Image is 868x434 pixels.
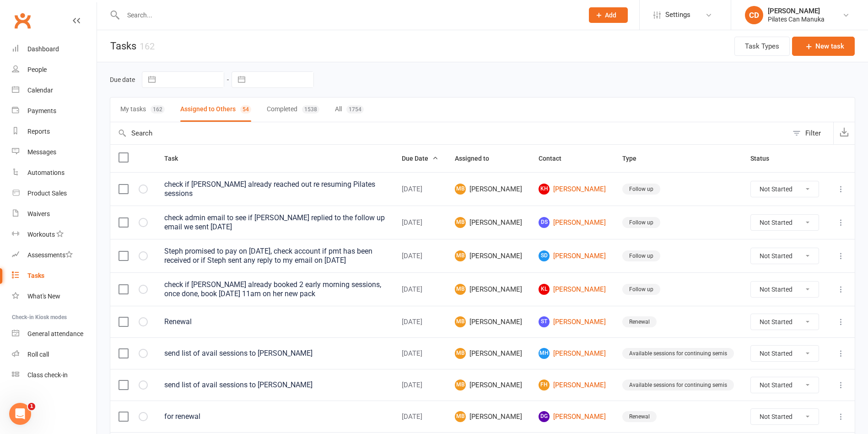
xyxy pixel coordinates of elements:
[455,348,466,359] span: MB
[402,185,438,193] div: [DATE]
[240,105,251,114] div: 54
[455,316,522,327] span: [PERSON_NAME]
[12,163,97,183] a: Automations
[622,217,660,228] div: Follow up
[622,184,660,195] div: Follow up
[745,6,763,24] div: CD
[539,348,550,359] span: MH
[27,107,56,114] div: Payments
[455,411,466,422] span: MB
[164,247,385,265] div: Steph promised to pay on [DATE], check account if pmt has been received or if Steph sent any repl...
[120,98,165,122] button: My tasks162
[622,380,734,391] div: Available sessions for continuing semis
[302,105,319,114] div: 1538
[539,284,550,295] span: KL
[455,348,522,359] span: [PERSON_NAME]
[622,250,660,261] div: Follow up
[792,37,855,56] button: New task
[12,183,97,204] a: Product Sales
[164,155,188,162] span: Task
[27,330,83,337] div: General attendance
[12,245,97,266] a: Assessments
[27,251,73,259] div: Assessments
[164,180,385,198] div: check if [PERSON_NAME] already reached out re resuming Pilates sessions
[539,380,606,391] a: FH[PERSON_NAME]
[402,252,438,260] div: [DATE]
[12,101,97,121] a: Payments
[27,45,59,53] div: Dashboard
[27,190,67,197] div: Product Sales
[622,316,657,327] div: Renewal
[539,316,550,327] span: ST
[539,284,606,295] a: KL[PERSON_NAME]
[622,155,647,162] span: Type
[402,318,438,326] div: [DATE]
[455,217,466,228] span: MB
[665,5,690,25] span: Settings
[455,184,522,195] span: [PERSON_NAME]
[27,210,50,217] div: Waivers
[805,128,821,139] div: Filter
[27,272,44,279] div: Tasks
[12,39,97,60] a: Dashboard
[120,9,577,22] input: Search...
[110,76,135,83] label: Due date
[402,155,438,162] span: Due Date
[622,153,647,164] button: Type
[539,250,550,261] span: SD
[110,122,788,144] input: Search
[27,351,49,358] div: Roll call
[605,11,616,19] span: Add
[12,286,97,307] a: What's New
[402,413,438,421] div: [DATE]
[455,284,522,295] span: [PERSON_NAME]
[539,380,550,391] span: FH
[539,184,550,195] span: KH
[768,7,825,15] div: [PERSON_NAME]
[539,316,606,327] a: ST[PERSON_NAME]
[27,87,53,94] div: Calendar
[27,148,56,156] div: Messages
[539,411,606,422] a: DG[PERSON_NAME]
[12,60,97,80] a: People
[455,250,522,261] span: [PERSON_NAME]
[402,153,438,164] button: Due Date
[27,66,47,73] div: People
[12,204,97,224] a: Waivers
[27,293,60,300] div: What's New
[622,348,734,359] div: Available sessions for continuing semis
[402,381,438,389] div: [DATE]
[402,286,438,293] div: [DATE]
[734,37,790,56] button: Task Types
[750,153,779,164] button: Status
[164,153,188,164] button: Task
[27,231,55,238] div: Workouts
[539,250,606,261] a: SD[PERSON_NAME]
[539,348,606,359] a: MH[PERSON_NAME]
[12,80,97,101] a: Calendar
[455,411,522,422] span: [PERSON_NAME]
[455,184,466,195] span: MB
[788,122,833,144] button: Filter
[12,344,97,365] a: Roll call
[402,350,438,358] div: [DATE]
[180,98,251,122] button: Assigned to Others54
[768,15,825,23] div: Pilates Can Manuka
[12,224,97,245] a: Workouts
[140,41,155,52] div: 162
[27,169,65,176] div: Automations
[97,30,155,62] h1: Tasks
[622,411,657,422] div: Renewal
[455,380,466,391] span: MB
[164,317,385,326] div: Renewal
[455,153,499,164] button: Assigned to
[12,324,97,344] a: General attendance kiosk mode
[455,316,466,327] span: MB
[539,155,571,162] span: Contact
[164,213,385,232] div: check admin email to see if [PERSON_NAME] replied to the follow up email we sent [DATE]
[750,155,779,162] span: Status
[267,98,319,122] button: Completed1538
[27,128,50,135] div: Reports
[402,219,438,227] div: [DATE]
[455,250,466,261] span: MB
